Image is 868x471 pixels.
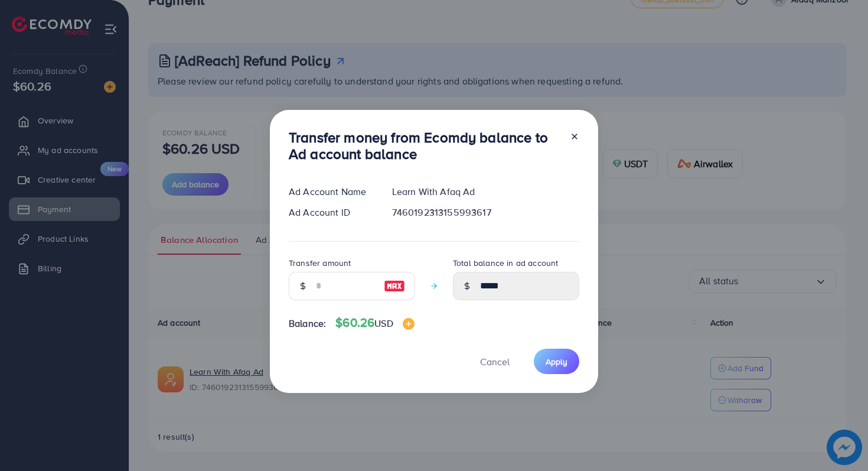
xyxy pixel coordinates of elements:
span: Cancel [480,355,510,368]
label: Total balance in ad account [453,257,558,269]
button: Apply [534,349,579,374]
div: Learn With Afaq Ad [383,185,589,199]
img: image [384,279,405,293]
label: Transfer amount [289,257,351,269]
span: Apply [546,356,567,368]
span: Balance: [289,317,326,330]
div: Ad Account Name [279,185,383,199]
span: USD [374,317,393,330]
img: image [403,318,415,330]
div: 7460192313155993617 [383,206,589,219]
h3: Transfer money from Ecomdy balance to Ad account balance [289,129,560,163]
button: Cancel [465,349,524,374]
h4: $60.26 [335,316,414,330]
div: Ad Account ID [279,206,383,219]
